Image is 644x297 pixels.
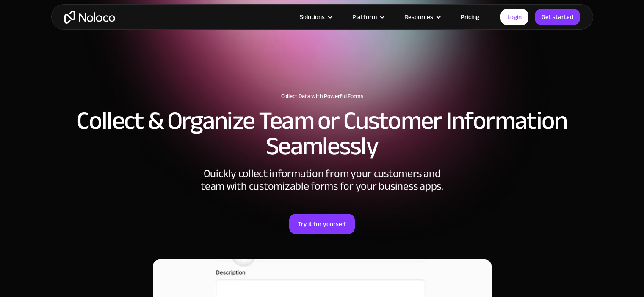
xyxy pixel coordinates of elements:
a: home [64,11,115,24]
a: Login [500,9,528,25]
h2: Collect & Organize Team or Customer Information Seamlessly [60,108,585,159]
div: Solutions [289,11,342,22]
div: Quickly collect information from your customers and team with customizable forms for your busines... [195,167,449,193]
a: Pricing [450,11,490,22]
div: Resources [394,11,450,22]
h1: Collect Data with Powerful Forms [60,93,585,100]
div: Solutions [300,11,325,22]
div: Resources [404,11,433,22]
a: Try it for yourself [289,214,355,234]
a: Get started [535,9,580,25]
div: Platform [352,11,377,22]
div: Platform [342,11,394,22]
